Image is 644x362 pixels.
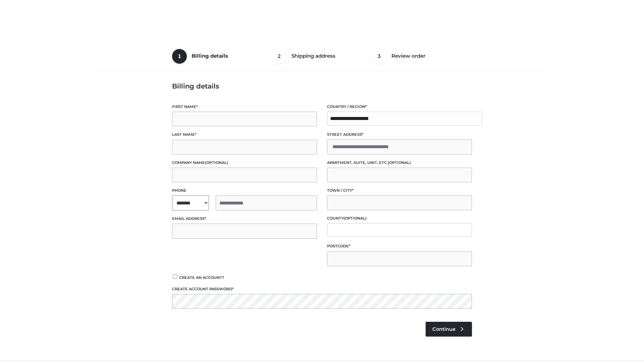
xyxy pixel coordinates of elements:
span: 1 [172,49,187,64]
span: Create an account? [179,275,224,280]
label: Town / City [327,187,472,194]
label: Phone [172,187,317,194]
label: Country / Region [327,104,472,110]
label: Last name [172,131,317,138]
span: Review order [391,53,425,59]
label: County [327,215,472,222]
span: Shipping address [291,53,335,59]
label: Email address [172,216,317,222]
span: Continue [432,326,455,332]
span: 2 [272,49,287,64]
input: Create an account? [172,275,178,279]
h3: Billing details [172,82,472,90]
label: Postcode [327,243,472,249]
span: (optional) [343,216,367,221]
span: 3 [372,49,387,64]
label: Create account password [172,286,472,292]
label: Street address [327,131,472,138]
span: (optional) [205,160,228,165]
label: Apartment, suite, unit, etc. [327,160,472,166]
label: Company name [172,160,317,166]
span: (optional) [388,160,411,165]
a: Continue [426,322,472,337]
label: First name [172,104,317,110]
span: Billing details [192,53,228,59]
